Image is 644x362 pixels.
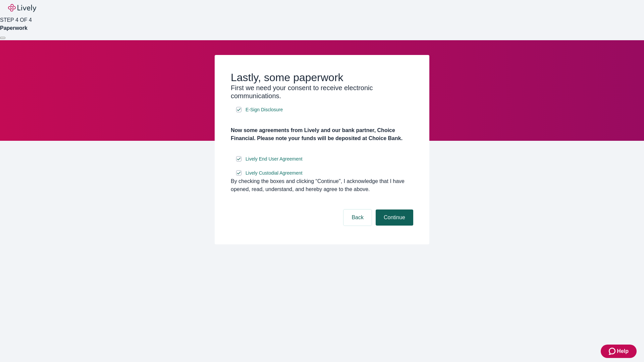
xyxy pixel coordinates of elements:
a: e-sign disclosure document [244,155,304,163]
button: Back [343,209,372,226]
span: Lively End User Agreement [246,156,303,163]
span: Lively Custodial Agreement [246,170,303,177]
span: Help [617,347,629,355]
div: By checking the boxes and clicking “Continue", I acknowledge that I have opened, read, understand... [231,177,413,193]
button: Continue [376,209,413,226]
a: e-sign disclosure document [244,169,304,177]
h2: Lastly, some paperwork [231,71,413,84]
h4: Now some agreements from Lively and our bank partner, Choice Financial. Please note your funds wi... [231,126,413,142]
h3: First we need your consent to receive electronic communications. [231,84,413,100]
span: E-Sign Disclosure [246,106,283,113]
a: e-sign disclosure document [244,106,284,114]
button: Zendesk support iconHelp [601,345,637,358]
img: Lively [8,4,36,12]
svg: Zendesk support icon [609,347,617,355]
